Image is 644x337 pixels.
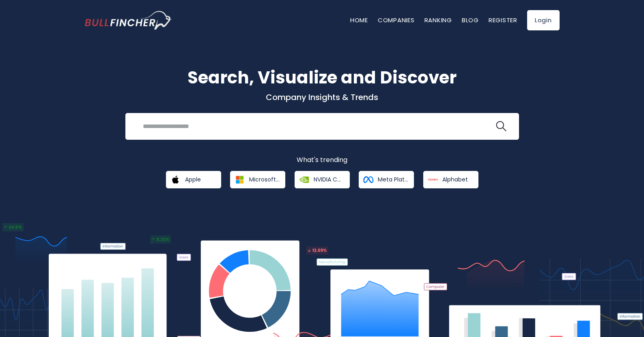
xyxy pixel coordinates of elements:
[85,11,172,30] a: Go to homepage
[378,176,408,183] span: Meta Platforms
[442,176,468,183] span: Alphabet
[85,65,560,90] h1: Search, Visualize and Discover
[295,171,350,188] a: NVIDIA Corporation
[378,16,415,24] a: Companies
[359,171,414,188] a: Meta Platforms
[424,16,452,24] a: Ranking
[185,176,201,183] span: Apple
[230,171,285,188] a: Microsoft Corporation
[423,171,478,188] a: Alphabet
[496,121,506,132] img: search icon
[85,11,172,30] img: bullfincher logo
[166,171,221,188] a: Apple
[527,10,560,30] a: Login
[314,176,344,183] span: NVIDIA Corporation
[85,92,560,102] p: Company Insights & Trends
[85,156,560,164] p: What's trending
[462,16,479,24] a: Blog
[350,16,368,24] a: Home
[489,16,517,24] a: Register
[249,176,280,183] span: Microsoft Corporation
